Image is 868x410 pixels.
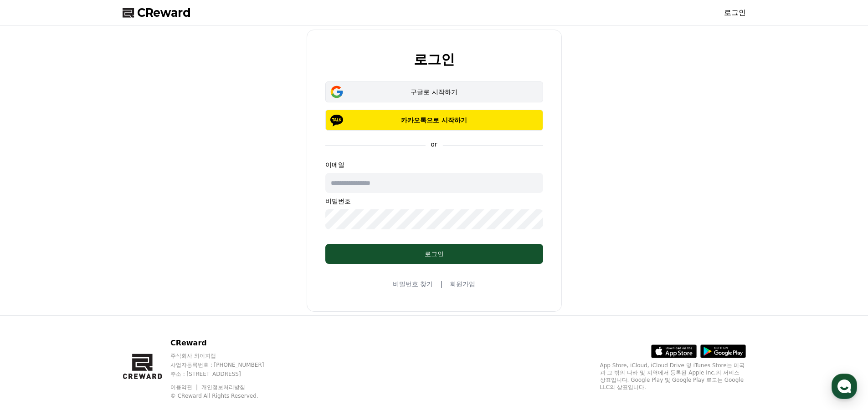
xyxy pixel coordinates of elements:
[450,279,475,289] a: 회원가입
[325,81,543,102] button: 구글로 시작하기
[344,249,525,258] div: 로그인
[170,352,282,359] p: 주식회사 와이피랩
[137,5,191,20] span: CReward
[29,302,34,309] span: 홈
[201,384,245,390] a: 개인정보처리방침
[440,278,442,289] span: |
[393,279,433,289] a: 비밀번호 찾기
[170,384,199,390] a: 이용약관
[60,289,118,311] a: 대화
[170,338,282,349] p: CReward
[170,392,282,400] p: © CReward All Rights Reserved.
[118,289,175,311] a: 설정
[325,197,543,206] p: 비밀번호
[339,87,530,96] div: 구글로 시작하기
[123,5,191,20] a: CReward
[325,244,543,264] button: 로그인
[141,302,152,309] span: 설정
[425,140,442,149] p: or
[325,110,543,131] button: 카카오톡으로 시작하기
[325,160,543,169] p: 이메일
[600,362,746,391] p: App Store, iCloud, iCloud Drive 및 iTunes Store는 미국과 그 밖의 나라 및 지역에서 등록된 Apple Inc.의 서비스 상표입니다. Goo...
[414,52,455,67] h2: 로그인
[170,361,282,369] p: 사업자등록번호 : [PHONE_NUMBER]
[170,370,282,378] p: 주소 : [STREET_ADDRESS]
[339,116,530,125] p: 카카오톡으로 시작하기
[83,303,94,310] span: 대화
[3,289,60,311] a: 홈
[724,7,746,18] a: 로그인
